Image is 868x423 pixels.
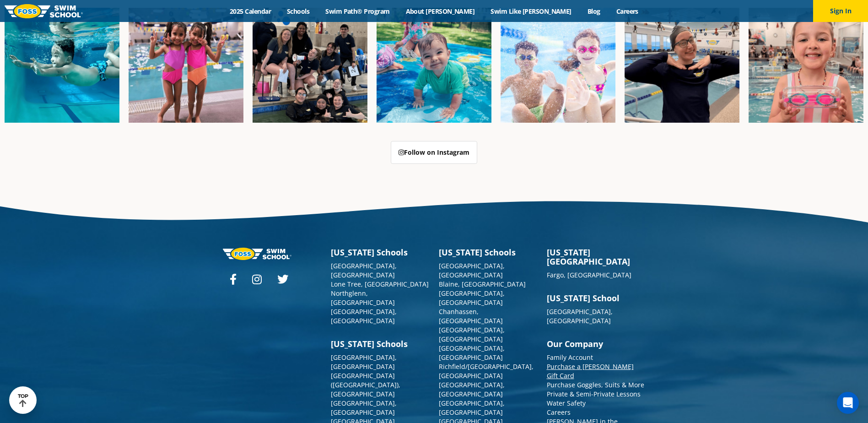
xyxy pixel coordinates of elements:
a: Richfield/[GEOGRAPHIC_DATA], [GEOGRAPHIC_DATA] [439,362,534,380]
img: Fa25-Website-Images-2-600x600.png [253,8,367,123]
a: [GEOGRAPHIC_DATA], [GEOGRAPHIC_DATA] [331,353,397,371]
img: Fa25-Website-Images-9-600x600.jpg [625,8,739,123]
a: [GEOGRAPHIC_DATA], [GEOGRAPHIC_DATA] [439,325,505,343]
a: About [PERSON_NAME] [398,7,483,16]
a: [GEOGRAPHIC_DATA], [GEOGRAPHIC_DATA] [547,307,613,325]
a: [GEOGRAPHIC_DATA], [GEOGRAPHIC_DATA] [439,380,505,398]
a: Private & Semi-Private Lessons [547,390,641,398]
img: Fa25-Website-Images-14-600x600.jpg [749,8,863,123]
a: Chanhassen, [GEOGRAPHIC_DATA] [439,307,503,325]
a: [GEOGRAPHIC_DATA], [GEOGRAPHIC_DATA] [331,399,397,417]
a: Follow on Instagram [391,141,477,164]
h3: Our Company [547,339,646,348]
h3: [US_STATE] Schools [331,339,430,348]
h3: [US_STATE] Schools [331,248,430,257]
a: Careers [547,408,571,417]
a: Blaine, [GEOGRAPHIC_DATA] [439,280,526,288]
a: Swim Path® Program [318,7,398,16]
a: Schools [279,7,318,16]
a: Lone Tree, [GEOGRAPHIC_DATA] [331,280,429,288]
a: Purchase Goggles, Suits & More [547,380,644,389]
a: [GEOGRAPHIC_DATA], [GEOGRAPHIC_DATA] [439,289,505,307]
a: Water Safety [547,399,586,407]
a: Careers [608,7,646,16]
img: Fa25-Website-Images-8-600x600.jpg [129,8,243,123]
a: Northglenn, [GEOGRAPHIC_DATA] [331,289,395,307]
h3: [US_STATE] School [547,293,646,303]
a: Family Account [547,353,593,362]
img: Fa25-Website-Images-600x600.png [377,8,491,123]
a: [GEOGRAPHIC_DATA], [GEOGRAPHIC_DATA] [331,307,397,325]
img: Foss-logo-horizontal-white.svg [223,248,291,260]
a: Blog [579,7,608,16]
a: [GEOGRAPHIC_DATA], [GEOGRAPHIC_DATA] [439,261,505,279]
img: FCC_FOSS_GeneralShoot_May_FallCampaign_lowres-9556-600x600.jpg [501,8,615,123]
a: [GEOGRAPHIC_DATA], [GEOGRAPHIC_DATA] [439,344,505,362]
div: Open Intercom Messenger [837,392,859,414]
a: [GEOGRAPHIC_DATA], [GEOGRAPHIC_DATA] [331,261,397,279]
a: Fargo, [GEOGRAPHIC_DATA] [547,271,631,279]
img: Fa25-Website-Images-1-600x600.png [5,8,119,123]
a: [GEOGRAPHIC_DATA] ([GEOGRAPHIC_DATA]), [GEOGRAPHIC_DATA] [331,371,400,398]
div: TOP [18,393,28,407]
img: FOSS Swim School Logo [5,4,83,18]
h3: [US_STATE] Schools [439,248,538,257]
a: Swim Like [PERSON_NAME] [483,7,580,16]
h3: [US_STATE][GEOGRAPHIC_DATA] [547,248,646,266]
a: 2025 Calendar [222,7,279,16]
a: [GEOGRAPHIC_DATA], [GEOGRAPHIC_DATA] [439,399,505,417]
a: Purchase a [PERSON_NAME] Gift Card [547,362,634,380]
